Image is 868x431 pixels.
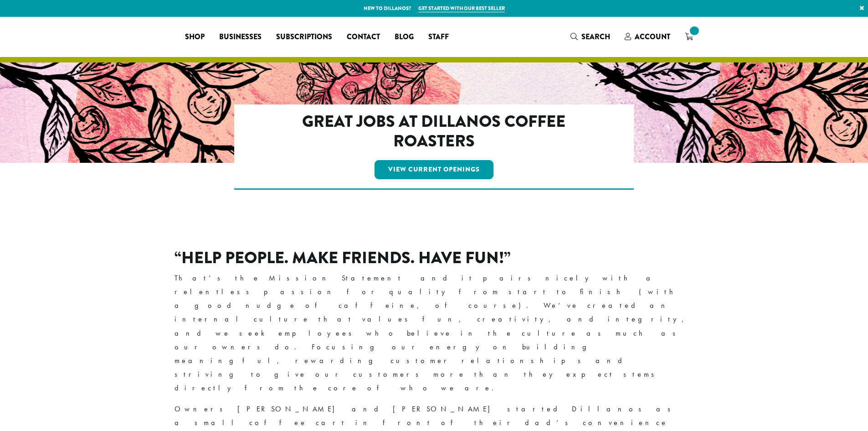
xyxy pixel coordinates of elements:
a: Shop [178,30,212,44]
span: Shop [185,31,205,43]
h2: Great Jobs at Dillanos Coffee Roasters [273,112,595,151]
p: That’s the Mission Statement and it pairs nicely with a relentless passion for quality from start... [175,271,694,395]
span: Staff [428,31,449,43]
a: View Current Openings [375,160,493,179]
a: Search [563,29,617,44]
a: Staff [421,30,456,44]
h2: “Help People. Make Friends. Have Fun!” [175,248,694,268]
span: Search [581,31,610,42]
span: Account [635,31,670,42]
span: Businesses [219,31,262,43]
span: Contact [347,31,380,43]
span: Blog [395,31,414,43]
span: Subscriptions [276,31,332,43]
a: Get started with our best seller [418,5,505,12]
